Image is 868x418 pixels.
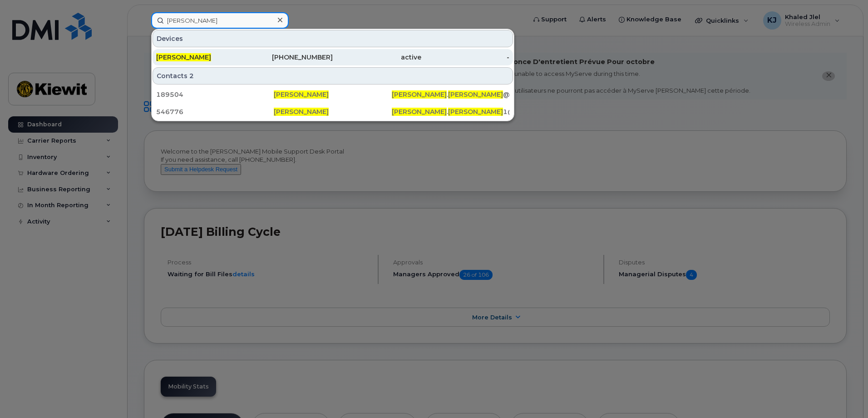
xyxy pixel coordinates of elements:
[421,53,510,62] div: -
[156,53,211,61] span: [PERSON_NAME]
[156,90,274,99] div: 189504
[153,30,513,47] div: Devices
[274,108,329,116] span: [PERSON_NAME]
[392,108,447,116] span: [PERSON_NAME]
[189,71,194,80] span: 2
[448,108,503,116] span: [PERSON_NAME]
[156,107,274,116] div: 546776
[333,53,421,62] div: active
[274,90,329,99] span: [PERSON_NAME]
[829,378,861,411] iframe: Messenger Launcher
[245,53,333,62] div: [PHONE_NUMBER]
[392,90,447,99] span: [PERSON_NAME]
[392,90,509,99] div: . @[PERSON_NAME][DOMAIN_NAME]
[153,49,513,65] a: [PERSON_NAME][PHONE_NUMBER]active-
[153,67,513,85] div: Contacts
[392,107,509,116] div: . 1@[DOMAIN_NAME]
[153,104,513,120] a: 546776[PERSON_NAME][PERSON_NAME].[PERSON_NAME]1@[DOMAIN_NAME]
[448,90,503,99] span: [PERSON_NAME]
[153,86,513,103] a: 189504[PERSON_NAME][PERSON_NAME].[PERSON_NAME]@[PERSON_NAME][DOMAIN_NAME]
